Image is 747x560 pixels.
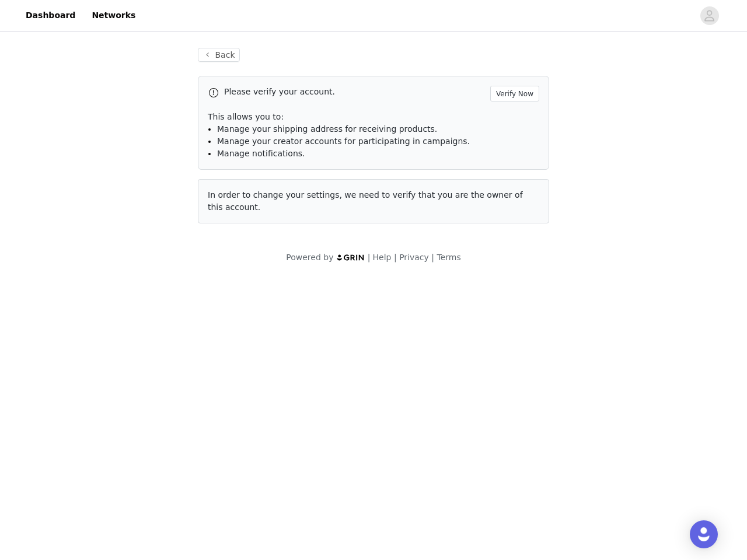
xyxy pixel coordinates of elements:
a: Help [373,253,392,262]
p: Please verify your account. [224,86,486,98]
a: Terms [437,253,460,262]
button: Verify Now [490,86,539,101]
p: This allows you to: [208,111,539,123]
div: Open Intercom Messenger [690,520,718,548]
div: avatar [704,6,715,25]
span: | [431,253,434,262]
span: | [368,253,371,262]
span: Manage your creator accounts for participating in campaigns. [217,136,470,146]
span: In order to change your settings, we need to verify that you are the owner of this account. [208,190,523,212]
span: Manage notifications. [217,149,305,158]
a: Networks [85,2,142,29]
button: Back [198,48,240,62]
img: logo [336,254,365,261]
span: Manage your shipping address for receiving products. [217,124,437,134]
span: | [394,253,397,262]
span: Powered by [286,253,333,262]
a: Dashboard [19,2,82,29]
a: Privacy [399,253,429,262]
